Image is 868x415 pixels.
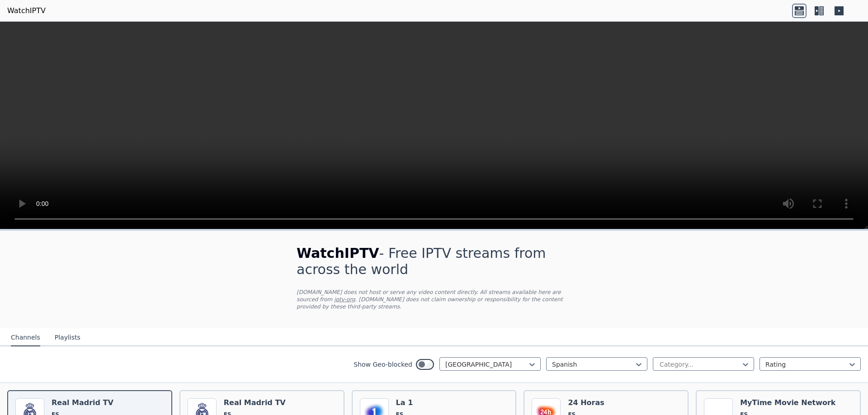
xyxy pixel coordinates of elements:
label: Show Geo-blocked [354,360,412,369]
button: Playlists [55,329,80,346]
button: Channels [11,329,40,346]
a: iptv-org [334,296,355,303]
h6: MyTime Movie Network [740,398,835,407]
h1: - Free IPTV streams from across the world [297,245,571,278]
p: [DOMAIN_NAME] does not host or serve any video content directly. All streams available here are s... [297,289,571,310]
h6: Real Madrid TV [52,398,113,407]
h6: La 1 [396,398,436,407]
a: WatchIPTV [7,5,46,16]
span: WatchIPTV [297,245,379,261]
h6: Real Madrid TV [224,398,286,407]
h6: 24 Horas [568,398,608,407]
